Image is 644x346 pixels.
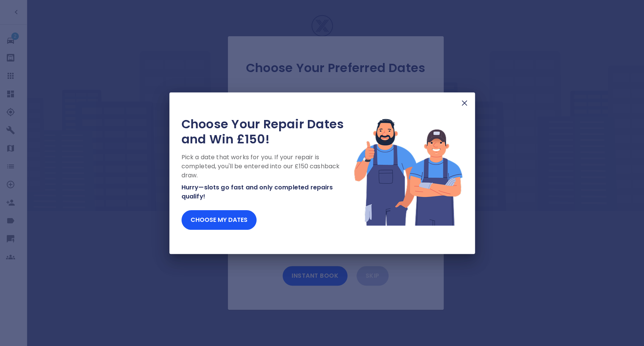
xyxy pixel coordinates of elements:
img: Lottery [354,117,463,227]
img: X Mark [460,98,469,108]
p: Hurry—slots go fast and only completed repairs qualify! [181,183,354,201]
p: Pick a date that works for you. If your repair is completed, you'll be entered into our £150 cash... [181,153,354,180]
h2: Choose Your Repair Dates and Win £150! [181,117,354,147]
button: Choose my dates [181,210,257,230]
